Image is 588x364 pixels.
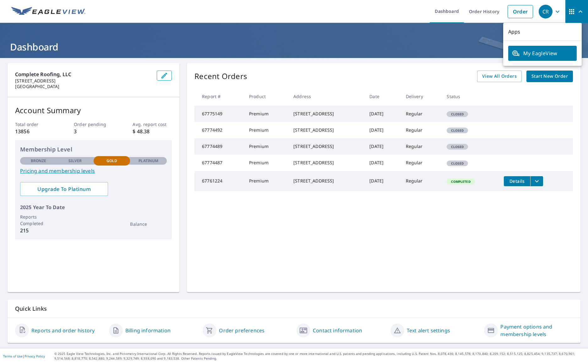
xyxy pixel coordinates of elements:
[3,354,45,358] p: |
[401,171,442,191] td: Regular
[447,112,467,116] span: Closed
[364,138,400,155] td: [DATE]
[194,138,244,155] td: 67774489
[31,158,46,164] p: Bronze
[508,178,526,184] span: Details
[194,71,247,82] p: Recent Orders
[288,87,364,106] th: Address
[401,87,442,106] th: Delivery
[8,40,580,53] h1: Dashboard
[74,121,113,128] p: Order pending
[130,221,167,227] p: Balance
[15,121,54,128] p: Total order
[244,106,288,122] td: Premium
[526,71,573,82] a: Start New Order
[15,71,152,78] p: Complete Roofing, LLC
[244,122,288,138] td: Premium
[139,158,158,164] p: Platinum
[20,227,57,234] p: 215
[219,327,264,334] a: Order preferences
[504,176,530,186] button: detailsBtn-67761224
[313,327,362,334] a: Contact information
[244,171,288,191] td: Premium
[531,72,568,80] span: Start New Order
[24,354,45,358] a: Privacy Policy
[477,71,522,82] a: View All Orders
[194,155,244,171] td: 67774487
[125,327,171,334] a: Billing information
[244,87,288,106] th: Product
[401,155,442,171] td: Regular
[293,111,359,117] div: [STREET_ADDRESS]
[500,323,573,338] a: Payment options and membership levels
[447,128,467,133] span: Closed
[106,158,117,164] p: Gold
[293,127,359,133] div: [STREET_ADDRESS]
[15,84,152,89] p: [GEOGRAPHIC_DATA]
[364,122,400,138] td: [DATE]
[194,106,244,122] td: 67775149
[133,128,172,135] p: $ 48.38
[15,305,573,313] p: Quick Links
[244,138,288,155] td: Premium
[74,128,113,135] p: 3
[530,176,543,186] button: filesDropdownBtn-67761224
[133,121,172,128] p: Avg. report cost
[539,5,553,18] div: CR
[15,128,54,135] p: 13856
[3,354,23,358] a: Terms of Use
[20,214,57,227] p: Reports Completed
[194,171,244,191] td: 67761224
[194,87,244,106] th: Report #
[20,182,108,196] a: Upgrade To Platinum
[364,106,400,122] td: [DATE]
[364,155,400,171] td: [DATE]
[20,145,167,154] p: Membership Level
[25,186,103,193] span: Upgrade To Platinum
[447,179,474,184] span: Completed
[442,87,499,106] th: Status
[503,23,582,41] p: Apps
[20,203,167,211] p: 2025 Year To Date
[364,171,400,191] td: [DATE]
[54,351,585,361] p: © 2025 Eagle View Technologies, Inc. and Pictometry International Corp. All Rights Reserved. Repo...
[447,145,467,149] span: Closed
[293,178,359,184] div: [STREET_ADDRESS]
[15,105,172,116] p: Account Summary
[68,158,82,164] p: Silver
[508,46,577,61] a: My EagleView
[482,72,517,80] span: View All Orders
[244,155,288,171] td: Premium
[15,78,152,84] p: [STREET_ADDRESS]
[11,7,85,16] img: EV Logo
[293,143,359,150] div: [STREET_ADDRESS]
[508,5,533,18] a: Order
[20,167,167,175] a: Pricing and membership levels
[31,327,95,334] a: Reports and order history
[401,106,442,122] td: Regular
[293,160,359,166] div: [STREET_ADDRESS]
[512,50,573,57] span: My EagleView
[401,122,442,138] td: Regular
[194,122,244,138] td: 67774492
[364,87,400,106] th: Date
[401,138,442,155] td: Regular
[447,161,467,166] span: Closed
[407,327,450,334] a: Text alert settings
